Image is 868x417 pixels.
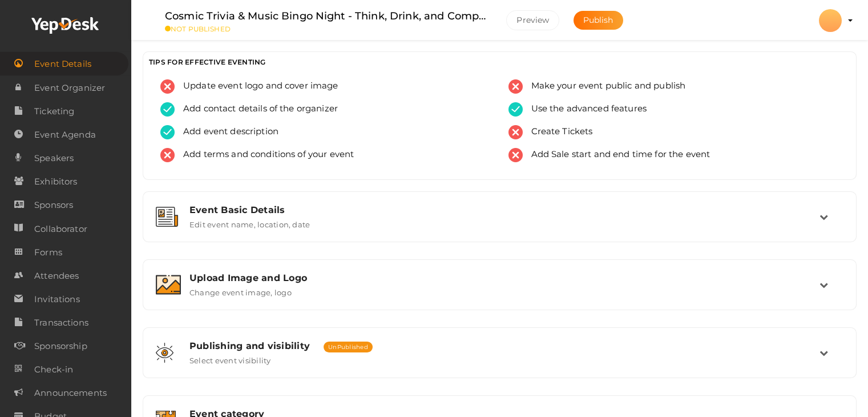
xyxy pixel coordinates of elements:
button: Publish [574,11,623,30]
img: image.svg [156,275,181,295]
span: Event Organizer [34,77,105,99]
img: tick-success.svg [160,102,175,117]
span: Add event description [175,125,278,139]
img: shared-vision.svg [156,343,173,363]
small: NOT PUBLISHED [165,25,489,33]
label: Edit event name, location, date [189,215,310,229]
span: UnPublished [324,342,373,352]
span: Create Tickets [523,125,593,139]
label: Change event image, logo [189,283,292,297]
label: Select event visibility [189,351,271,365]
img: error.svg [160,79,175,94]
img: error.svg [508,125,523,139]
span: Sponsorship [34,335,87,358]
span: Event Details [34,53,91,75]
img: error.svg [508,79,523,94]
span: Forms [34,241,62,264]
div: Event Basic Details [189,205,819,215]
label: Cosmic Trivia & Music Bingo Night - Think, Drink, and Compete! [165,8,489,25]
span: Ticketing [34,100,74,123]
span: Use the advanced features [523,102,647,117]
img: error.svg [160,148,175,162]
a: Event Basic Details Edit event name, location, date [149,220,850,231]
h3: TIPS FOR EFFECTIVE EVENTING [149,58,850,66]
span: Sponsors [34,194,73,216]
span: Check-in [34,358,73,381]
span: Exhibitors [34,170,77,193]
span: Update event logo and cover image [175,79,338,94]
span: Transactions [34,311,88,334]
img: tick-success.svg [508,102,523,117]
span: Invitations [34,288,80,311]
button: Preview [506,10,559,30]
img: tick-success.svg [160,125,175,139]
a: Publishing and visibility UnPublished Select event visibility [149,356,850,367]
img: event-details.svg [156,207,178,227]
a: Upload Image and Logo Change event image, logo [149,288,850,299]
div: Upload Image and Logo [189,272,819,283]
span: Attendees [34,264,79,287]
span: Announcements [34,382,107,404]
span: Add Sale start and end time for the event [523,148,710,162]
span: Add terms and conditions of your event [175,148,354,162]
span: Event Agenda [34,123,96,146]
span: Publish [583,15,613,25]
span: Collaborator [34,218,87,240]
span: Make your event public and publish [523,79,686,94]
span: Publishing and visibility [189,340,310,351]
span: Add contact details of the organizer [175,102,338,117]
span: Speakers [34,147,74,170]
img: error.svg [508,148,523,162]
